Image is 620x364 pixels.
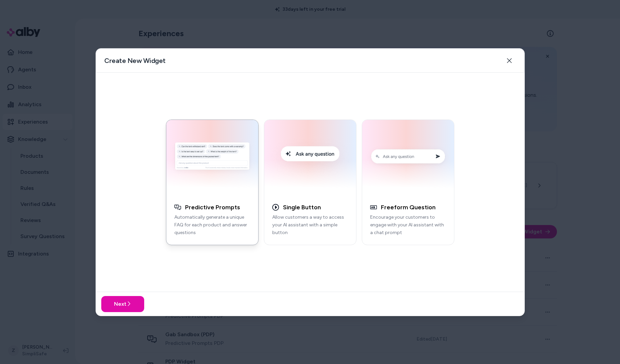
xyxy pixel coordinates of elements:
p: Automatically generate a unique FAQ for each product and answer questions [174,214,250,236]
p: Allow customers a way to access your AI assistant with a simple button [272,214,348,236]
img: Generative Q&A Example [170,124,254,191]
button: Generative Q&A ExamplePredictive PromptsAutomatically generate a unique FAQ for each product and ... [166,119,259,245]
button: Conversation Prompt ExampleFreeform QuestionEncourage your customers to engage with your AI assis... [362,119,454,245]
h2: Create New Widget [104,56,166,65]
h3: Single Button [283,203,321,211]
img: Conversation Prompt Example [366,124,450,191]
img: Single Button Embed Example [268,124,352,191]
h3: Freeform Question [381,203,436,211]
p: Encourage your customers to engage with your AI assistant with a chat prompt [370,214,446,236]
h3: Predictive Prompts [185,203,240,211]
button: Single Button Embed ExampleSingle ButtonAllow customers a way to access your AI assistant with a ... [264,119,356,245]
button: Next [101,296,144,312]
